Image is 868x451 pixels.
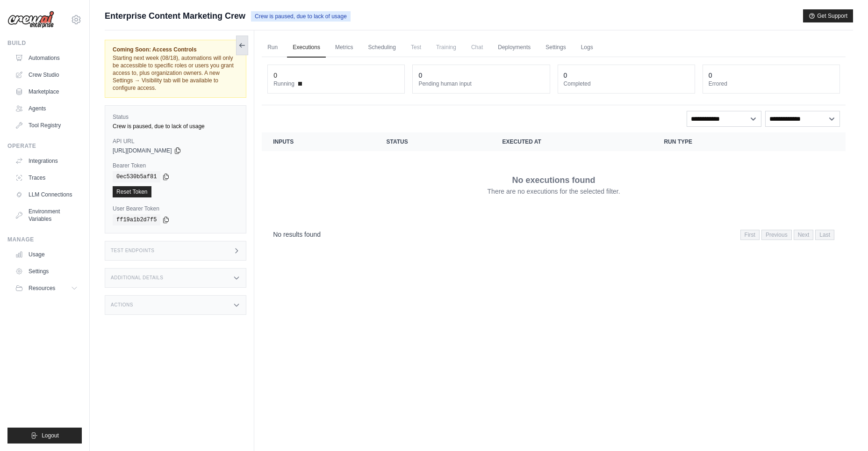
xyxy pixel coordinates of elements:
[113,186,151,197] a: Reset Token
[111,275,163,281] h3: Additional Details
[430,38,462,57] span: Training is not available until the deployment is complete
[7,11,54,29] img: Logo
[803,9,853,22] button: Get Support
[575,38,599,58] a: Logs
[11,187,82,202] a: LLM Connections
[273,230,321,239] p: No results found
[287,38,326,58] a: Executions
[11,281,82,296] button: Resources
[821,406,868,451] div: Виджет чата
[363,38,402,58] a: Scheduling
[11,101,82,116] a: Agents
[653,132,786,151] th: Run Type
[564,71,567,80] div: 0
[113,55,234,91] span: Starting next week (08/18), automations will only be accessible to specific roles or users you gr...
[7,236,82,243] div: Manage
[113,113,238,121] label: Status
[11,153,82,168] a: Integrations
[709,71,712,80] div: 0
[113,214,160,225] code: ff19a1b2d7f5
[11,170,82,185] a: Traces
[11,51,82,65] a: Automations
[815,230,834,240] span: Last
[488,187,620,196] p: There are no executions for the selected filter.
[709,80,834,87] dt: Errored
[491,132,653,151] th: Executed at
[740,230,760,240] span: First
[466,38,488,57] span: Chat is not available until the deployment is complete
[29,284,55,292] span: Resources
[262,222,846,246] nav: Pagination
[7,428,82,444] button: Logout
[273,80,294,87] span: Running
[262,132,846,246] section: Crew executions table
[821,406,868,451] iframe: Chat Widget
[113,46,238,53] span: Coming Soon: Access Controls
[113,147,172,154] span: [URL][DOMAIN_NAME]
[113,162,238,169] label: Bearer Token
[42,432,59,439] span: Logout
[11,204,82,226] a: Environment Variables
[11,118,82,133] a: Tool Registry
[273,71,277,80] div: 0
[262,38,283,58] a: Run
[564,80,689,87] dt: Completed
[540,38,571,58] a: Settings
[113,205,238,212] label: User Bearer Token
[418,80,544,87] dt: Pending human input
[492,38,536,58] a: Deployments
[113,171,160,182] code: 0ec530b5af81
[7,142,82,150] div: Operate
[11,264,82,279] a: Settings
[794,230,814,240] span: Next
[105,9,245,22] span: Enterprise Content Marketing Crew
[11,67,82,82] a: Crew Studio
[330,38,359,58] a: Metrics
[761,230,792,240] span: Previous
[7,39,82,47] div: Build
[113,123,238,130] div: Crew is paused, due to lack of usage
[512,174,595,187] p: No executions found
[111,248,155,254] h3: Test Endpoints
[405,38,427,57] span: Test
[418,71,422,80] div: 0
[113,138,238,145] label: API URL
[251,11,351,22] span: Crew is paused, due to lack of usage
[375,132,491,151] th: Status
[11,247,82,262] a: Usage
[740,230,834,240] nav: Pagination
[262,132,375,151] th: Inputs
[111,302,133,308] h3: Actions
[11,84,82,99] a: Marketplace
